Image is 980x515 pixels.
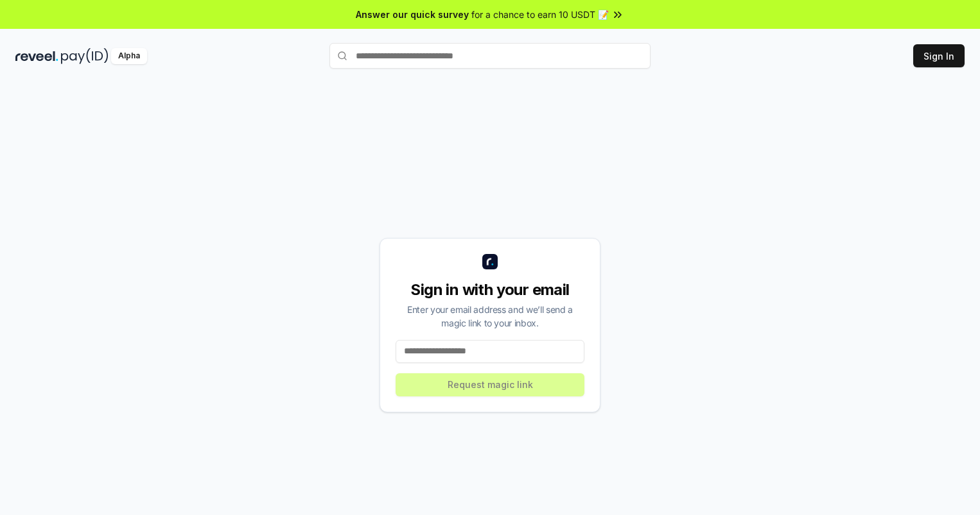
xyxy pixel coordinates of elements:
button: Sign In [913,44,965,67]
div: Sign in with your email [396,280,584,300]
div: Alpha [111,48,147,64]
div: Enter your email address and we’ll send a magic link to your inbox. [396,303,584,330]
span: Answer our quick survey [356,8,469,21]
img: reveel_dark [15,48,58,64]
img: pay_id [61,48,109,64]
img: logo_small [482,254,498,269]
span: for a chance to earn 10 USDT 📝 [471,8,609,21]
